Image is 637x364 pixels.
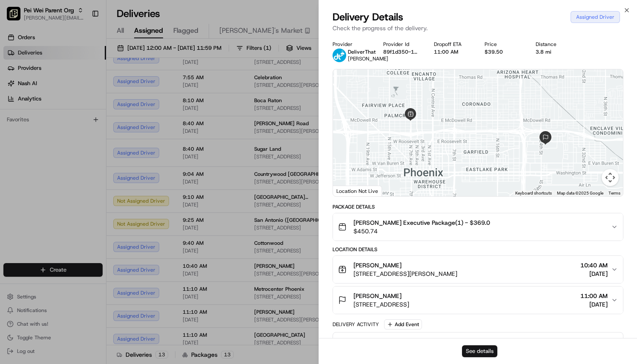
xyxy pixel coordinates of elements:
div: 💻 [72,124,79,131]
div: 11:00 AM [434,49,471,55]
span: [PERSON_NAME] [353,292,402,300]
button: Map camera controls [602,169,619,186]
p: Welcome 👋 [9,34,155,47]
div: $39.50 [485,49,522,55]
button: [PERSON_NAME] Executive Package(1) - $369.0$450.74 [333,213,623,241]
div: Provider [333,41,370,48]
span: Pylon [85,144,103,150]
button: [PERSON_NAME][STREET_ADDRESS]11:00 AM[DATE] [333,287,623,314]
span: 11:00 AM [580,292,608,300]
div: We're available if you need us! [29,89,108,96]
img: profile_deliverthat_partner.png [333,49,346,62]
button: See details [462,345,497,357]
div: 3.8 mi [536,49,573,55]
span: [STREET_ADDRESS][PERSON_NAME] [353,269,457,278]
div: Location Details [333,246,623,253]
div: Package Details [333,203,623,210]
span: [DATE] [580,300,608,309]
span: DeliverThat [348,49,376,55]
a: 📗Knowledge Base [5,120,69,135]
span: [PERSON_NAME] Executive Package(1) - $369.0 [353,218,490,227]
div: Price [485,41,522,48]
a: Powered byPylon [60,143,103,150]
div: Distance [536,41,573,48]
span: $450.74 [353,227,490,235]
a: 💻API Documentation [69,120,140,135]
button: Add Event [384,319,422,330]
div: Provider Id [383,41,420,48]
div: Dropoff ETA [434,41,471,48]
button: 89f1d350-160c-4e5b-a0fb-603d10d1adcf [383,49,420,55]
span: [DATE] [580,269,608,278]
div: Location Not Live [333,186,382,196]
div: Delivery Activity [333,321,379,328]
div: 📗 [9,124,15,131]
span: [PERSON_NAME] [353,261,402,269]
p: Check the progress of the delivery. [333,24,623,32]
button: Keyboard shortcuts [515,190,552,196]
input: Clear [22,54,141,63]
div: Start new chat [29,81,140,89]
span: [STREET_ADDRESS] [353,300,409,309]
span: [PERSON_NAME] [348,55,388,62]
span: Map data ©2025 Google [557,191,603,195]
img: Google [335,185,363,196]
span: 10:40 AM [580,261,608,269]
a: Terms [608,191,620,195]
button: [PERSON_NAME][STREET_ADDRESS][PERSON_NAME]10:40 AM[DATE] [333,256,623,283]
button: Start new chat [145,83,155,94]
a: Open this area in Google Maps (opens a new window) [335,185,363,196]
span: API Documentation [80,123,137,132]
span: Delivery Details [333,10,403,24]
span: Knowledge Base [17,123,65,132]
img: 1736555255976-a54dd68f-1ca7-489b-9aae-adbdc363a1c4 [9,81,24,96]
img: Nash [9,8,26,25]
